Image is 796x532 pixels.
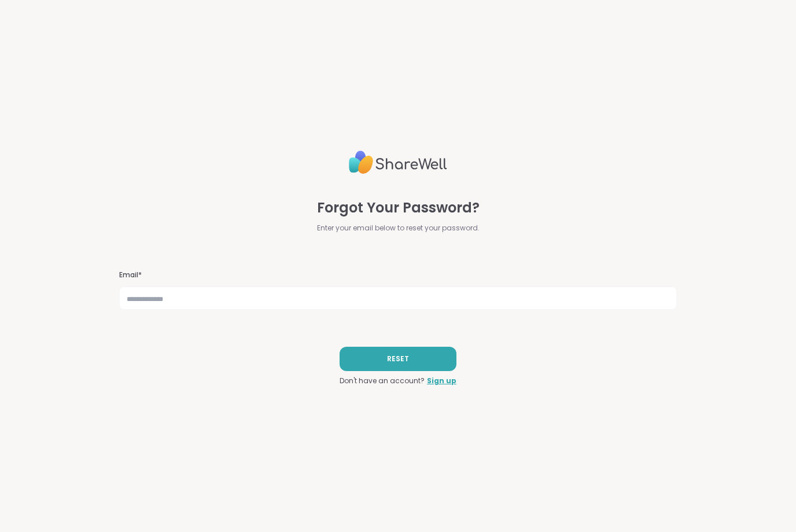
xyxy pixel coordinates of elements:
img: ShareWell Logo [349,146,447,179]
a: Sign up [427,376,456,386]
h3: Email* [119,270,676,280]
button: RESET [340,347,456,371]
span: Enter your email below to reset your password. [317,223,480,233]
span: Don't have an account? [340,376,425,386]
span: Forgot Your Password? [317,197,480,218]
span: RESET [387,354,409,364]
